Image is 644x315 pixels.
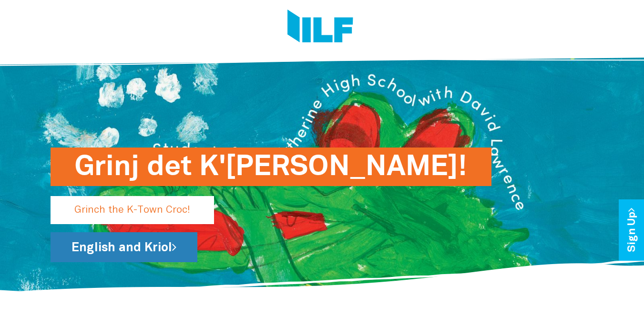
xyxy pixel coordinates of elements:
a: Grinj det K'[PERSON_NAME]! [51,201,444,209]
p: Grinch the K-Town Croc! [51,196,214,224]
h1: Grinj det K'[PERSON_NAME]! [74,148,468,186]
img: Logo [287,10,353,45]
a: English and Kriol [51,232,197,262]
